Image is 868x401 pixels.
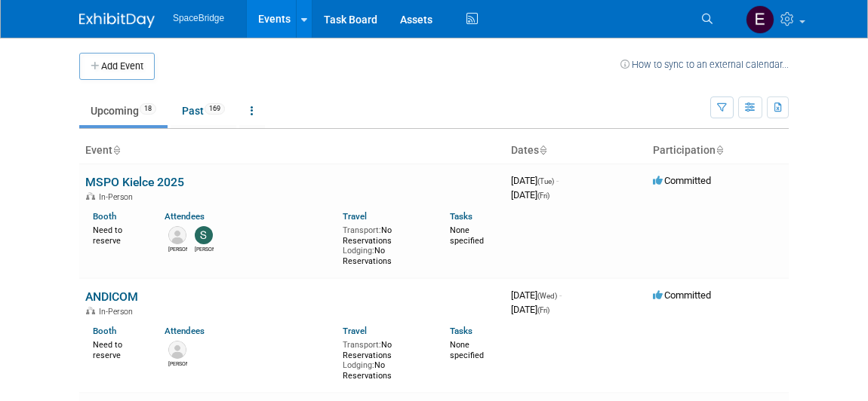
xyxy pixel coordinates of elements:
span: In-Person [99,192,137,202]
img: In-Person Event [86,192,95,200]
a: Travel [343,326,367,336]
span: 18 [140,103,156,115]
span: (Wed) [537,292,557,300]
span: Lodging: [343,360,374,370]
a: Attendees [165,211,205,222]
th: Event [79,138,505,164]
span: (Fri) [537,306,549,314]
div: Need to reserve [93,337,142,360]
span: (Tue) [537,177,554,185]
a: How to sync to an external calendar... [620,59,789,70]
a: Sort by Event Name [112,144,120,156]
span: 169 [205,103,225,115]
div: No Reservations No Reservations [343,337,427,381]
a: Attendees [165,326,205,336]
div: Need to reserve [93,222,142,246]
th: Participation [647,138,789,164]
img: David Gelerman [168,226,186,244]
img: Gonzalez Juan Carlos [168,341,186,359]
span: Transport: [343,225,381,235]
a: Booth [93,326,116,336]
span: In-Person [99,307,137,317]
a: Sort by Participation Type [716,144,723,156]
a: Tasks [450,211,472,222]
th: Dates [505,138,647,164]
span: [DATE] [511,289,562,301]
div: David Gelerman [168,244,187,253]
div: Stella Gelerman [195,244,214,253]
span: Lodging: [343,246,374,256]
a: Sort by Start Date [539,144,546,156]
a: ANDICOM [85,289,138,304]
span: Transport: [343,340,381,350]
img: Elizabeth Gelerman [746,5,774,34]
span: [DATE] [511,304,549,315]
a: Past169 [171,96,236,125]
span: Committed [653,175,711,186]
span: - [559,289,562,301]
span: None specified [450,340,484,360]
a: MSPO Kielce 2025 [85,175,184,189]
button: Add Event [79,53,155,80]
img: In-Person Event [86,307,95,314]
span: [DATE] [511,175,559,186]
span: [DATE] [511,189,549,200]
div: Gonzalez Juan Carlos [168,359,187,368]
img: ExhibitDay [79,13,155,28]
span: SpaceBridge [173,13,224,23]
img: Stella Gelerman [195,226,213,244]
a: Upcoming18 [79,96,168,125]
span: - [556,175,559,186]
a: Booth [93,211,116,222]
div: No Reservations No Reservations [343,222,427,267]
span: Committed [653,289,711,301]
a: Tasks [450,326,472,336]
span: (Fri) [537,191,549,200]
a: Travel [343,211,367,222]
span: None specified [450,225,484,246]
